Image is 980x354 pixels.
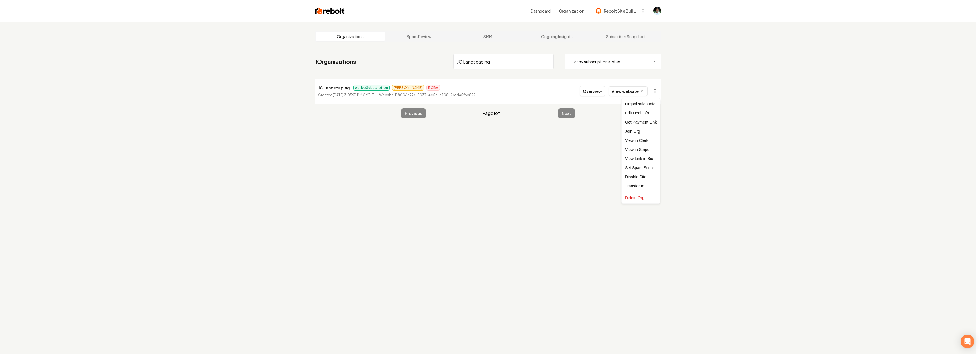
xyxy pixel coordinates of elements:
[623,127,659,136] div: Join Org
[623,136,659,145] a: View in Clerk
[623,193,659,202] div: Delete Org
[623,154,659,163] a: View Link in Bio
[623,145,659,154] a: View in Stripe
[623,118,659,127] div: Get Payment Link
[623,99,659,109] div: Organization Info
[623,181,659,191] div: Transfer In
[623,172,659,181] div: Disable Site
[623,163,659,172] div: Set Spam Score
[623,109,659,118] div: Edit Deal Info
